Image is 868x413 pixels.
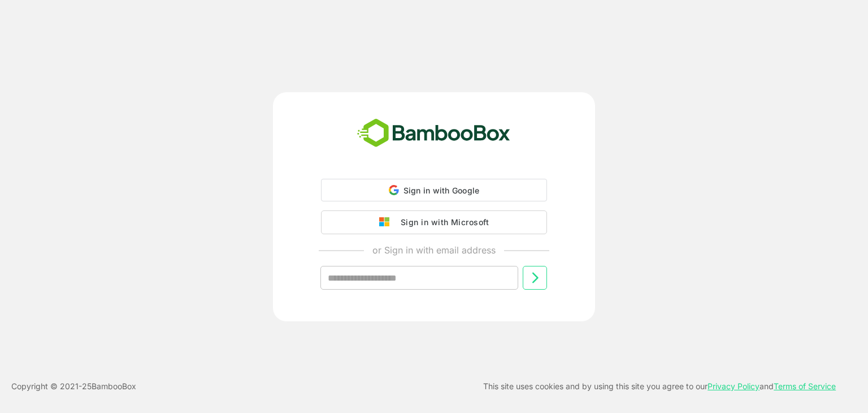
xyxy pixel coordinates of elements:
[11,380,136,393] p: Copyright © 2021- 25 BambooBox
[379,217,395,227] img: google
[351,115,517,152] img: bamboobox
[321,210,547,234] button: Sign in with Microsoft
[708,381,759,391] a: Privacy Policy
[372,243,496,257] p: or Sign in with email address
[403,186,480,195] span: Sign in with Google
[483,380,836,393] p: This site uses cookies and by using this site you agree to our and
[395,215,489,230] div: Sign in with Microsoft
[774,381,836,391] a: Terms of Service
[321,179,547,201] div: Sign in with Google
